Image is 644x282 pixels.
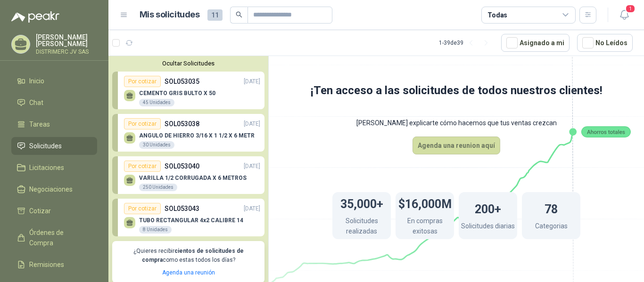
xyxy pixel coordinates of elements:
div: Por cotizar [124,118,161,129]
h1: 78 [545,198,558,218]
a: Cotizar [11,202,97,220]
p: SOL053043 [165,203,199,214]
span: 1 [625,4,636,13]
div: 1 - 39 de 39 [439,35,494,50]
span: Inicio [29,76,44,86]
a: Órdenes de Compra [11,224,97,252]
a: Por cotizarSOL053038[DATE] ANGULO DE HIERRO 3/16 X 1 1/2 X 6 METR30 Unidades [112,114,264,152]
p: [DATE] [244,204,260,213]
a: Negociaciones [11,180,97,198]
button: Asignado a mi [501,34,570,52]
div: Por cotizar [124,203,161,214]
p: Categorias [535,221,568,234]
a: Agenda una reunión [162,269,215,276]
h1: 200+ [475,198,501,218]
div: 45 Unidades [139,99,174,106]
h1: Mis solicitudes [140,8,200,22]
div: Por cotizar [124,76,161,87]
a: Inicio [11,72,97,90]
a: Solicitudes [11,137,97,155]
p: SOL053035 [165,76,199,87]
a: Por cotizarSOL053040[DATE] VARILLA 1/2 CORRUGADA X 6 METROS250 Unidades [112,156,264,194]
p: DISTRIMERC JV SAS [36,49,97,55]
span: Solicitudes [29,141,62,151]
button: No Leídos [577,34,633,52]
p: Solicitudes realizadas [332,216,391,239]
span: Tareas [29,119,50,129]
a: Remisiones [11,256,97,274]
span: 11 [207,9,223,21]
div: 30 Unidades [139,141,174,149]
span: Licitaciones [29,162,64,173]
button: Agenda una reunion aquí [413,137,500,154]
p: ¿Quieres recibir como estas todos los días? [118,247,259,265]
span: Órdenes de Compra [29,227,88,248]
div: 8 Unidades [139,226,172,234]
a: Chat [11,94,97,112]
div: Por cotizar [124,161,161,172]
p: ANGULO DE HIERRO 3/16 X 1 1/2 X 6 METR [139,132,255,139]
p: [DATE] [244,120,260,129]
button: 1 [616,7,633,24]
span: Cotizar [29,206,51,216]
a: Tareas [11,115,97,133]
p: CEMENTO GRIS BULTO X 50 [139,90,215,97]
p: Solicitudes diarias [461,221,515,234]
span: search [236,11,242,18]
div: Todas [487,10,507,20]
span: Chat [29,97,43,108]
h1: $16,000M [398,193,452,213]
span: Negociaciones [29,184,73,194]
img: Logo peakr [11,11,59,23]
a: Licitaciones [11,159,97,177]
button: Ocultar Solicitudes [112,60,264,67]
p: [DATE] [244,77,260,86]
span: Remisiones [29,259,64,270]
p: SOL053040 [165,161,199,171]
p: SOL053038 [165,119,199,129]
b: cientos de solicitudes de compra [142,248,244,263]
p: [DATE] [244,162,260,171]
p: En compras exitosas [396,216,454,239]
div: 250 Unidades [139,184,177,191]
h1: 35,000+ [340,193,383,213]
a: Por cotizarSOL053035[DATE] CEMENTO GRIS BULTO X 5045 Unidades [112,72,264,109]
p: [PERSON_NAME] [PERSON_NAME] [36,34,97,47]
p: TUBO RECTANGULAR 4x2 CALIBRE 14 [139,217,243,224]
a: Por cotizarSOL053043[DATE] TUBO RECTANGULAR 4x2 CALIBRE 148 Unidades [112,199,264,236]
p: VARILLA 1/2 CORRUGADA X 6 METROS [139,175,247,181]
